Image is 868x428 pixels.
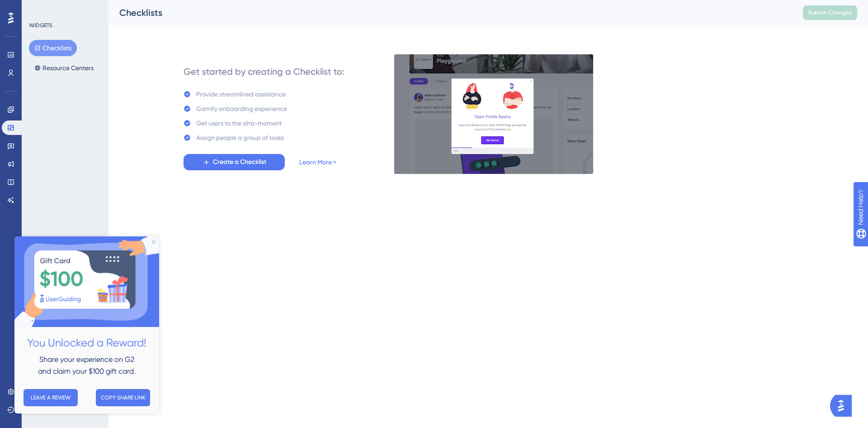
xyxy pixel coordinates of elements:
span: Publish Changes [808,9,852,16]
div: Get users to the aha-moment [196,118,282,129]
span: Need Help? [21,2,57,13]
span: Share your experience on G2 [25,119,120,127]
button: Resource Centers [29,60,99,76]
div: Assign people a group of tasks [196,132,284,143]
button: COPY SHARE LINK [81,153,136,170]
div: Gamify onbaording experience [196,103,287,114]
button: LEAVE A REVIEW [9,153,63,170]
div: Get started by creating a Checklist to: [184,65,344,78]
span: Create a Checklist [213,157,266,168]
div: Checklists [119,6,780,19]
button: Create a Checklist [184,154,285,170]
div: WIDGETS [29,22,52,29]
span: and claim your $100 gift card. [24,130,121,139]
div: Close Preview [137,4,141,7]
iframe: UserGuiding AI Assistant Launcher [830,392,857,419]
button: Publish Changes [803,5,857,20]
img: e28e67207451d1beac2d0b01ddd05b56.gif [394,54,594,174]
a: Learn More > [299,157,336,168]
button: Checklists [29,40,77,56]
h2: You Unlocked a Reward! [7,98,137,115]
div: Provide streamlined assistance [196,89,286,100]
